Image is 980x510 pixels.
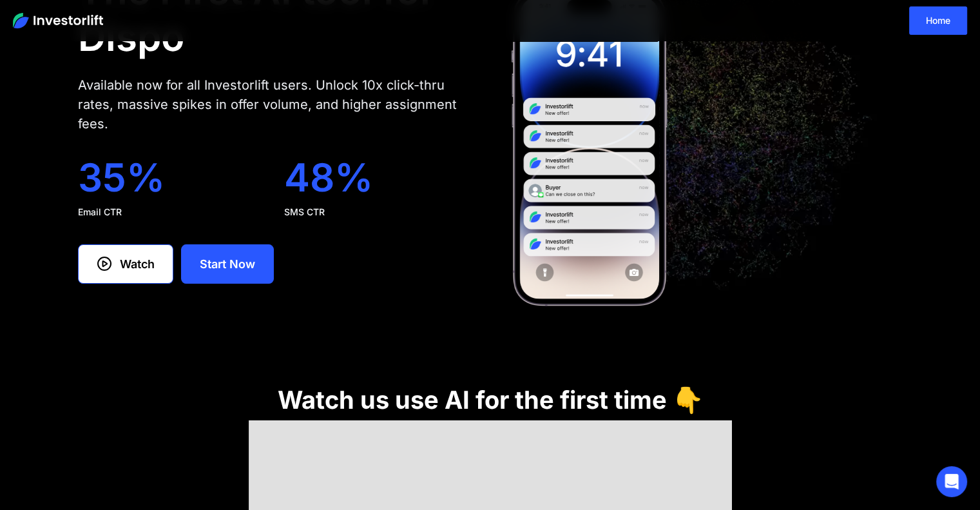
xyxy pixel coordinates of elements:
[78,154,264,201] div: 35%
[909,6,967,35] a: Home
[120,255,155,273] div: Watch
[78,75,470,133] div: Available now for all Investorlift users. Unlock 10x click-thru rates, massive spikes in offer vo...
[181,244,274,284] a: Start Now
[200,255,255,273] div: Start Now
[78,206,264,219] div: Email CTR
[284,154,470,201] div: 48%
[278,386,703,414] h1: Watch us use AI for the first time 👇
[284,206,470,219] div: SMS CTR
[78,244,173,284] a: Watch
[936,466,967,497] div: Open Intercom Messenger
